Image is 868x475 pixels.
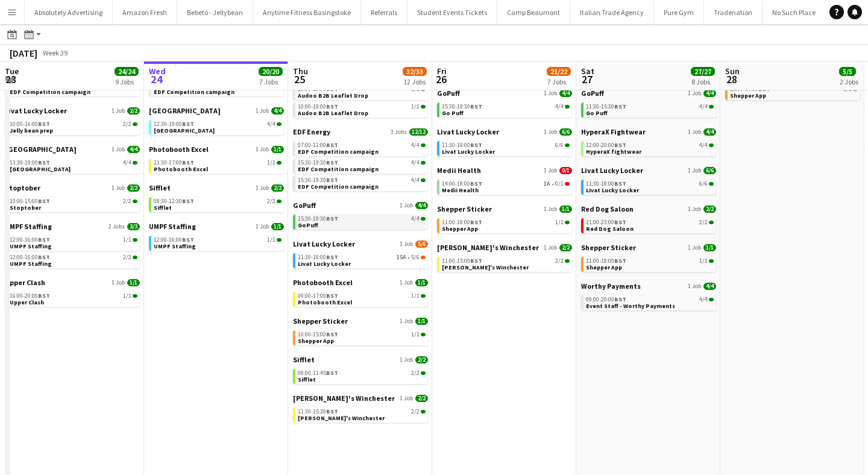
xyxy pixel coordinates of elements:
[293,127,428,201] div: EDF Energy3 Jobs12/1207:00-11:00BST4/4EDF Competition campaign15:30-19:30BST4/4EDF Competition ca...
[127,107,140,115] span: 2/2
[442,186,479,194] span: Medii Health
[256,107,269,115] span: 1 Job
[361,1,407,24] button: Referrals
[267,198,275,204] span: 2/2
[586,263,622,271] span: Shepper App
[699,181,708,187] span: 6/6
[10,197,137,211] a: 10:00-15:00BST2/2Stoptober
[730,85,858,99] a: 11:00-17:00BST1/1Shepper App
[326,141,338,149] span: BST
[703,244,716,251] span: 1/1
[654,1,704,24] button: Pure Gym
[298,293,338,299] span: 09:00-17:00
[586,102,714,116] a: 11:30-15:30BST4/4Go Puff
[470,102,482,110] span: BST
[10,127,53,134] span: Jelly bean prep
[38,253,50,261] span: BST
[437,89,572,127] div: GoPuff1 Job4/415:30-19:30BST4/4Go Puff
[581,127,716,166] div: HyperaX Fightwear1 Job4/412:00-20:00BST4/4HyperaX fightwear
[298,148,379,156] span: EDF Competition campaign
[271,107,284,115] span: 4/4
[581,89,716,98] a: GoPuff1 Job4/4
[442,181,570,187] div: •
[293,127,330,136] span: EDF Energy
[38,159,50,166] span: BST
[581,282,716,291] a: Worthy Payments1 Job4/4
[298,160,338,166] span: 15:30-19:30
[298,332,338,338] span: 10:00-15:00
[586,141,714,155] a: 12:00-20:00BST4/4HyperaX fightwear
[293,239,355,248] span: Livat Lucky Locker
[326,253,338,261] span: BST
[5,145,77,154] span: London Southend Airport
[415,202,428,209] span: 4/4
[555,219,564,225] span: 1/1
[298,254,338,260] span: 11:30-18:00
[586,148,641,156] span: HyperaX fightwear
[5,106,140,145] div: Livat Lucky Locker1 Job2/210:00-16:00BST2/2Jelly bean prep
[614,141,626,149] span: BST
[326,102,338,110] span: BST
[581,89,604,98] span: GoPuff
[298,298,352,306] span: Photobooth Excel
[149,145,284,183] div: Photobooth Excel1 Job1/111:30-17:00BST1/1Photobooth Excel
[703,167,716,174] span: 6/6
[298,85,426,99] a: 10:00-18:00BST1/1Audoo B2B Leaflet Drop
[271,223,284,230] span: 1/1
[442,219,482,225] span: 11:00-18:00
[614,257,626,265] span: BST
[581,243,636,252] span: Shepper Sticker
[326,292,338,300] span: BST
[544,90,557,97] span: 1 Job
[437,204,572,243] div: Shepper Sticker1 Job1/111:00-18:00BST1/1Shepper App
[442,102,570,116] a: 15:30-19:30BST4/4Go Puff
[703,90,716,97] span: 4/4
[267,160,275,166] span: 1/1
[586,109,608,117] span: Go Puff
[154,242,196,250] span: UMPF Staffing
[703,283,716,290] span: 4/4
[470,218,482,226] span: BST
[298,254,426,260] div: •
[293,278,428,316] div: Photobooth Excel1 Job1/109:00-17:00BST1/1Photobooth Excel
[5,222,52,231] span: UMPF Staffing
[699,258,708,264] span: 1/1
[154,120,281,134] a: 12:30-19:00BST4/4[GEOGRAPHIC_DATA]
[298,253,426,267] a: 11:30-18:00BST15A•5/6Livat Lucky Locker
[154,165,208,173] span: Photobooth Excel
[614,295,626,303] span: BST
[149,106,284,115] a: [GEOGRAPHIC_DATA]1 Job4/4
[298,260,351,268] span: Livat Lucky Locker
[293,127,428,136] a: EDF Energy3 Jobs12/12
[544,181,550,187] span: 1A
[5,145,140,183] div: [GEOGRAPHIC_DATA]1 Job4/413:30-19:00BST4/4[GEOGRAPHIC_DATA]
[581,204,634,213] span: Red Dog Saloon
[149,222,284,231] a: UMPF Staffing1 Job1/1
[581,282,641,291] span: Worthy Payments
[497,1,570,24] button: Camp Beaumont
[154,160,194,166] span: 11:30-17:00
[586,104,626,110] span: 11:30-15:30
[581,166,643,175] span: Livat Lucky Locker
[400,241,413,248] span: 1 Job
[298,330,426,344] a: 10:00-15:00BST1/1Shepper App
[154,159,281,172] a: 11:30-17:00BST1/1Photobooth Excel
[437,127,499,136] span: Livat Lucky Locker
[123,237,131,243] span: 1/1
[293,201,428,239] div: GoPuff1 Job4/415:30-19:30BST4/4GoPuff
[763,1,826,24] button: No Such Place
[326,330,338,338] span: BST
[688,167,701,174] span: 1 Job
[326,176,338,184] span: BST
[123,293,131,299] span: 1/1
[298,159,426,172] a: 15:30-19:30BST4/4EDF Competition campaign
[555,181,564,187] span: 0/1
[703,128,716,136] span: 4/4
[411,142,420,148] span: 4/4
[256,146,269,153] span: 1 Job
[298,104,338,110] span: 10:00-18:00
[298,142,338,148] span: 07:00-11:00
[149,183,284,192] a: Sifflet1 Job2/2
[149,145,209,154] span: Photobooth Excel
[25,1,113,24] button: Absolutely Advertising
